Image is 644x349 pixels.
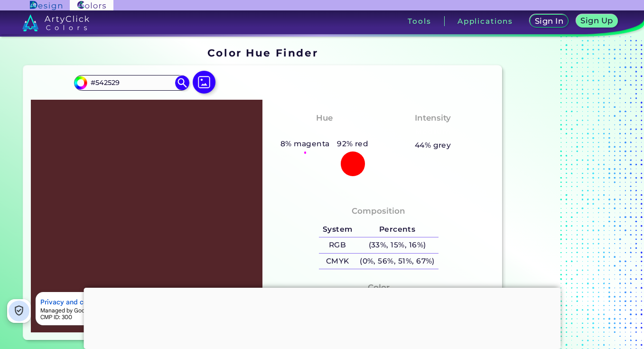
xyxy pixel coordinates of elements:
h5: RGB [319,237,356,253]
h5: Percents [356,222,438,237]
iframe: Advertisement [84,288,560,347]
h3: Medium [411,126,455,138]
h5: System [319,222,356,237]
h4: Hue [316,111,333,125]
h4: Composition [352,204,405,218]
img: ArtyClick Design logo [30,1,62,10]
img: icon search [175,75,189,90]
h4: Color [368,281,390,294]
h3: Applications [457,18,513,25]
h5: Sign Up [580,17,614,25]
h5: (0%, 56%, 51%, 67%) [356,254,438,269]
input: type color.. [87,76,176,89]
h5: 44% grey [415,139,451,151]
h5: 92% red [333,138,372,150]
h5: 8% magenta [277,138,333,150]
img: icon picture [193,71,215,94]
h5: Sign In [534,17,564,25]
a: Sign In [529,14,569,28]
h1: Color Hue Finder [207,46,318,60]
h5: CMYK [319,254,356,269]
img: logo_artyclick_colors_white.svg [22,14,89,31]
a: Sign Up [575,14,619,28]
h5: (33%, 15%, 16%) [356,237,438,253]
h3: Tools [408,18,431,25]
h4: Intensity [415,111,451,125]
h3: Red [312,126,337,138]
